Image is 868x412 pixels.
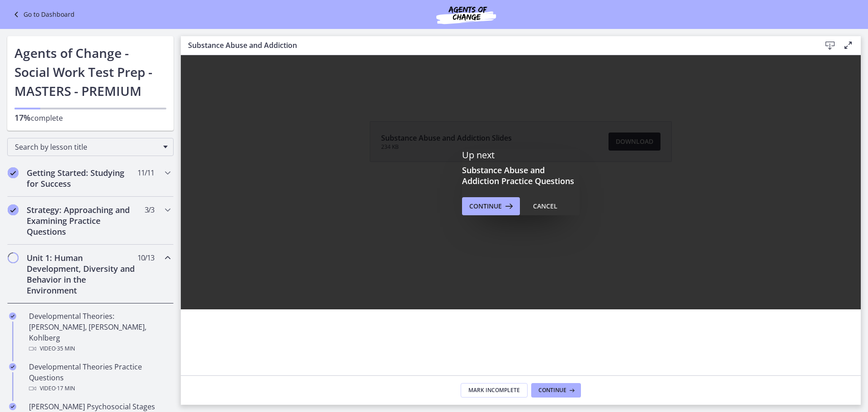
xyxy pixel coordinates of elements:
h3: Substance Abuse and Addiction [188,40,807,51]
span: 11 / 11 [137,167,154,178]
span: Continue [469,201,502,212]
h3: Substance Abuse and Addiction Practice Questions [462,165,580,186]
h2: Unit 1: Human Development, Diversity and Behavior in the Environment [27,252,137,296]
button: Continue [462,197,520,215]
img: Agents of Change [412,4,520,25]
h2: Getting Started: Studying for Success [27,167,137,189]
span: 10 / 13 [137,252,154,263]
i: Completed [9,313,16,320]
button: Cancel [526,197,565,215]
button: Mark Incomplete [461,383,528,398]
span: Continue [538,387,566,394]
i: Completed [8,204,19,215]
i: Completed [9,403,16,410]
span: · 35 min [56,343,75,354]
i: Completed [9,363,16,370]
p: Up next [462,149,580,161]
span: 3 / 3 [145,204,154,215]
i: Completed [8,167,19,178]
a: Go to Dashboard [11,9,75,20]
span: · 17 min [56,383,75,394]
div: Video [29,343,170,354]
span: Mark Incomplete [468,387,520,394]
h1: Agents of Change - Social Work Test Prep - MASTERS - PREMIUM [14,43,166,100]
div: Cancel [533,201,557,212]
div: Developmental Theories Practice Questions [29,361,170,394]
div: Video [29,383,170,394]
div: Developmental Theories: [PERSON_NAME], [PERSON_NAME], Kohlberg [29,311,170,354]
span: 17% [14,112,31,123]
span: Search by lesson title [15,142,159,152]
div: Search by lesson title [7,138,174,156]
h2: Strategy: Approaching and Examining Practice Questions [27,204,137,237]
p: complete [14,112,166,123]
button: Continue [531,383,581,398]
